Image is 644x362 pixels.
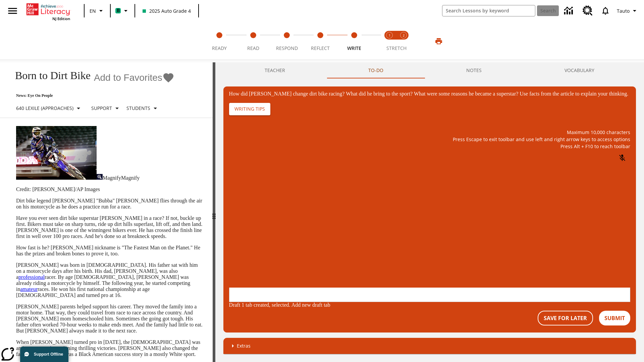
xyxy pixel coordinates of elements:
p: Press Escape to exit toolbar and use left and right arrow keys to access options [229,136,630,143]
span: Add to Favorites [94,72,162,83]
input: search field [442,5,535,16]
div: Press Enter or Spacebar and then press right and left arrow keys to move the slider [213,62,215,362]
span: Support Offline [34,352,63,357]
a: Resource Center, Will open in new tab [579,2,597,20]
button: Select Lexile, 640 Lexile (Approaches) [13,102,85,114]
button: Reflect step 4 of 5 [301,23,340,60]
button: Write step 5 of 5 [335,23,374,60]
h1: Born to Dirt Bike [8,69,91,82]
div: Draft 1 tab created, selected. Add new draft tab [229,302,630,308]
button: Teacher [223,62,327,78]
button: Stretch Respond step 2 of 2 [394,23,413,60]
span: Ready [212,45,227,51]
p: News: Eye On People [8,93,174,98]
button: Profile/Settings [614,5,641,17]
p: One change [PERSON_NAME] brought to dirt bike racing was… [3,5,98,17]
p: Extras [237,342,251,349]
button: NOTES [425,62,523,78]
span: Tauto [617,7,630,14]
button: Boost Class color is mint green. Change class color [113,5,132,17]
span: Read [247,45,259,51]
p: [PERSON_NAME] parents helped support his career. They moved the family into a motor home. That wa... [16,304,205,334]
div: Extras [223,338,636,354]
button: Open side menu [3,1,22,21]
button: Click to activate and allow voice recognition [614,150,630,166]
button: Read step 2 of 5 [233,23,272,60]
button: Support Offline [20,347,68,362]
p: Maximum 10,000 characters [229,129,630,136]
button: Stretch Read step 1 of 2 [380,23,399,60]
span: B [117,6,120,15]
p: [PERSON_NAME] was born in [DEMOGRAPHIC_DATA]. His father sat with him on a motorcycle days after ... [16,262,205,298]
span: EN [90,7,96,14]
div: Home [26,2,70,21]
div: How did [PERSON_NAME] change dirt bike racing? What did he bring to the sport? What were some rea... [229,91,630,97]
span: STRETCH [386,45,407,51]
p: Have you ever seen dirt bike superstar [PERSON_NAME] in a race? If not, buckle up first. Bikers m... [16,215,205,239]
button: Language: EN, Select a language [87,5,108,17]
img: Magnify [97,174,103,180]
text: 2 [403,33,405,38]
button: TO-DO [327,62,425,78]
span: Write [347,45,361,51]
a: professional [18,274,45,280]
p: When [PERSON_NAME] turned pro in [DATE], the [DEMOGRAPHIC_DATA] was an instant , winning thrillin... [16,339,205,357]
span: NJ Edition [52,16,70,21]
span: 2025 Auto Grade 4 [143,7,191,14]
span: Respond [276,45,298,51]
a: Notifications [597,2,614,19]
p: Support [91,105,112,112]
button: Print [428,35,449,47]
body: How did Stewart change dirt bike racing? What did he bring to the sport? What were some reasons h... [3,5,98,17]
button: Submit [599,311,630,325]
a: sensation [37,345,57,351]
text: 1 [389,33,390,38]
button: Select Student [124,102,162,114]
button: Ready step 1 of 5 [200,23,239,60]
p: 640 Lexile (Approaches) [16,105,73,112]
div: activity [215,62,644,362]
p: How fast is he? [PERSON_NAME] nickname is "The Fastest Man on the Planet." He has the prizes and ... [16,245,205,257]
button: Save For Later [538,311,593,325]
span: Magnify [103,175,121,181]
span: Magnify [121,175,140,181]
p: Credit: [PERSON_NAME]/AP Images [16,186,205,192]
button: Writing Tips [229,103,270,115]
a: Data Center [560,2,579,20]
p: Press Alt + F10 to reach toolbar [229,143,630,150]
a: amateur [20,286,38,292]
p: Dirt bike legend [PERSON_NAME] "Bubba" [PERSON_NAME] flies through the air on his motorcycle as h... [16,198,205,210]
button: Add to Favorites - Born to Dirt Bike [94,72,174,83]
div: Instructional Panel Tabs [223,62,636,78]
img: Motocross racer James Stewart flies through the air on his dirt bike. [16,126,97,180]
button: VOCABULARY [523,62,636,78]
button: Respond step 3 of 5 [267,23,306,60]
p: Students [126,105,150,112]
button: Scaffolds, Support [89,102,124,114]
span: Reflect [311,45,330,51]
